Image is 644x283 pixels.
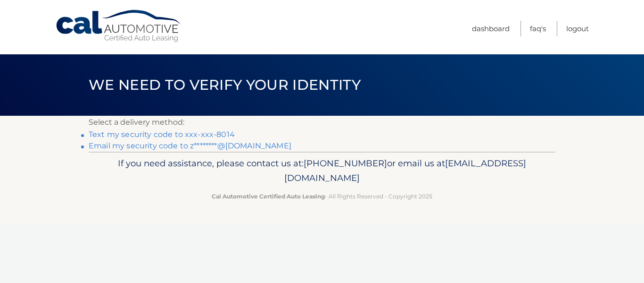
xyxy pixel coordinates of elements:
p: Select a delivery method: [89,116,555,129]
p: - All Rights Reserved - Copyright 2025 [95,191,549,201]
span: [PHONE_NUMBER] [304,158,387,169]
a: FAQ's [530,21,546,36]
a: Text my security code to xxx-xxx-8014 [89,130,235,139]
a: Logout [566,21,589,36]
a: Dashboard [472,21,510,36]
strong: Cal Automotive Certified Auto Leasing [212,193,325,200]
p: If you need assistance, please contact us at: or email us at [95,156,549,186]
span: We need to verify your identity [89,76,361,94]
a: Email my security code to z********@[DOMAIN_NAME] [89,141,291,150]
a: Cal Automotive [55,9,182,43]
